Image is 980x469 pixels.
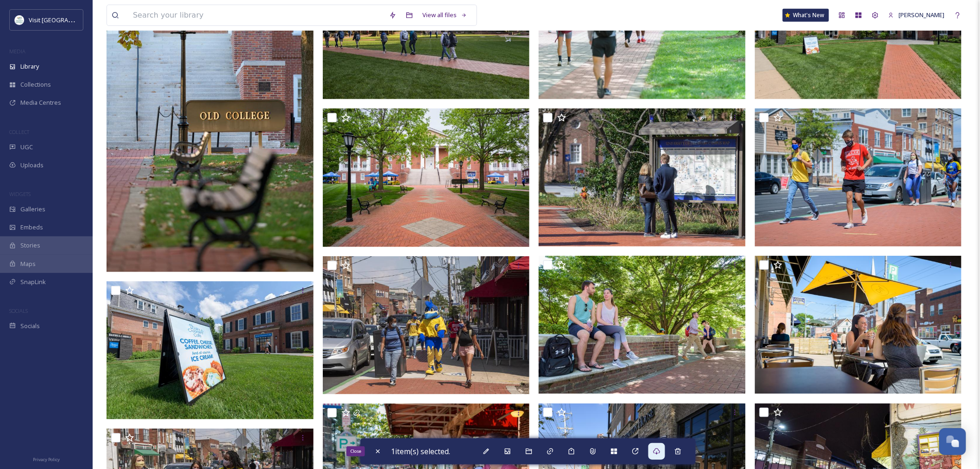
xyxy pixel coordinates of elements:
[323,256,530,394] img: Protect_The_Flock-Students_YoUDee-081020-059.jpg
[20,143,33,152] span: UGC
[107,281,314,419] img: CANR-UDairy_Creamery_Cafe-Opening_Day-062121-013.jpg
[20,322,40,330] span: Socials
[539,256,746,394] img: Main_Street-051717-149.jpg
[899,11,945,19] span: [PERSON_NAME]
[20,205,45,214] span: Galleries
[20,223,43,232] span: Embeds
[9,128,29,135] span: COLLECT
[33,453,60,464] a: Privacy Policy
[391,446,450,456] span: 1 item(s) selected.
[20,62,39,71] span: Library
[755,256,962,394] img: Main_Street-051717-132.jpg
[9,48,25,55] span: MEDIA
[29,15,101,24] span: Visit [GEOGRAPHIC_DATA]
[755,108,962,247] img: OCM-Protect_the_Flock-YoUDee_Students-EK-081020-029.jpg
[346,446,365,456] div: Close
[884,6,949,24] a: [PERSON_NAME]
[20,80,51,89] span: Collections
[20,241,40,250] span: Stories
[20,278,46,286] span: SnapLink
[323,108,530,247] img: Student_Life-OTP-Light_The_Way-050321-002.jpg
[128,5,384,25] input: Search your library
[939,428,966,455] button: Open Chat
[20,260,36,268] span: Maps
[20,161,44,170] span: Uploads
[33,456,60,463] span: Privacy Policy
[9,307,28,314] span: SOCIALS
[15,15,24,25] img: download%20%281%29.jpeg
[20,98,61,107] span: Media Centres
[418,6,472,24] a: View all files
[783,9,829,22] a: What's New
[9,190,31,197] span: WIDGETS
[539,108,746,247] img: Campus-Spring-032921-026.jpg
